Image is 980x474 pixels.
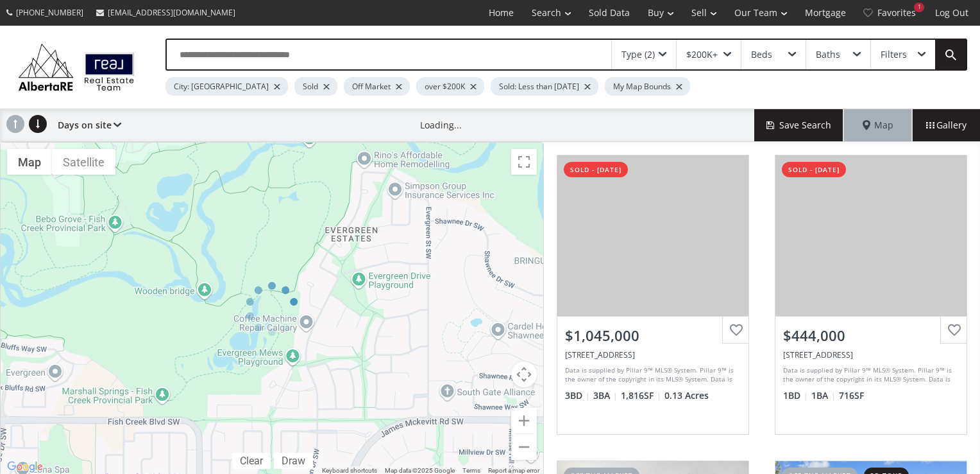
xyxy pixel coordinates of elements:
[593,389,618,402] span: 3 BA
[565,349,741,360] div: 511 Evergreen Circle SW, Calgary, AB T2Y 0H2
[565,365,738,385] div: Data is supplied by Pillar 9™ MLS® System. Pillar 9™ is the owner of the copyright in its MLS® Sy...
[664,389,709,402] span: 0.13 Acres
[912,109,980,141] div: Gallery
[565,389,590,402] span: 3 BD
[686,50,718,59] div: $200K+
[16,7,83,18] span: [PHONE_NUMBER]
[51,109,121,141] div: Days on site
[816,50,840,59] div: Baths
[621,50,655,59] div: Type (2)
[762,142,980,448] a: sold - [DATE]$444,000[STREET_ADDRESS]Data is supplied by Pillar 9™ MLS® System. Pillar 9™ is the ...
[491,77,598,96] div: Sold: Less than [DATE]
[416,77,484,96] div: over $200K
[754,109,844,141] button: Save Search
[926,119,967,132] span: Gallery
[863,119,893,132] span: Map
[605,77,690,96] div: My Map Bounds
[783,349,959,360] div: 2330 Fish Creek Boulevard SW #1204, Calgary, AB T2Y 0L1
[844,109,912,141] div: Map
[565,326,741,346] div: $1,045,000
[811,389,836,402] span: 1 BA
[165,77,288,96] div: City: [GEOGRAPHIC_DATA]
[783,365,956,385] div: Data is supplied by Pillar 9™ MLS® System. Pillar 9™ is the owner of the copyright in its MLS® Sy...
[839,389,864,402] span: 716 SF
[881,50,907,59] div: Filters
[294,77,337,96] div: Sold
[420,119,462,132] div: Loading...
[914,3,924,12] div: 1
[621,389,661,402] span: 1,816 SF
[13,40,140,93] img: Logo
[751,50,772,59] div: Beds
[544,142,762,448] a: sold - [DATE]$1,045,000[STREET_ADDRESS]Data is supplied by Pillar 9™ MLS® System. Pillar 9™ is th...
[344,77,410,96] div: Off Market
[783,326,959,346] div: $444,000
[90,1,242,24] a: [EMAIL_ADDRESS][DOMAIN_NAME]
[783,389,808,402] span: 1 BD
[108,7,235,18] span: [EMAIL_ADDRESS][DOMAIN_NAME]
